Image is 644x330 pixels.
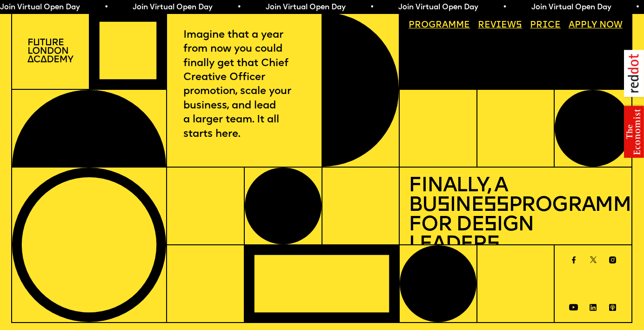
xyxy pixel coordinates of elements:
[483,195,509,216] span: ss
[569,21,575,30] span: A
[626,4,631,11] span: •
[183,28,305,142] p: Imagine that a year from now you could finally get that Chief Creative Officer promotion, scale y...
[409,176,622,255] h1: Finally, a Bu ine Programme for De ign Leader
[564,17,627,34] a: Apply now
[228,4,232,11] span: •
[525,17,565,34] a: Price
[487,235,499,255] span: s
[494,4,498,11] span: •
[484,215,496,236] span: s
[361,4,365,11] span: •
[442,21,448,30] span: a
[404,17,475,34] a: Programme
[474,17,527,34] a: Reviews
[95,4,99,11] span: •
[437,195,449,216] span: s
